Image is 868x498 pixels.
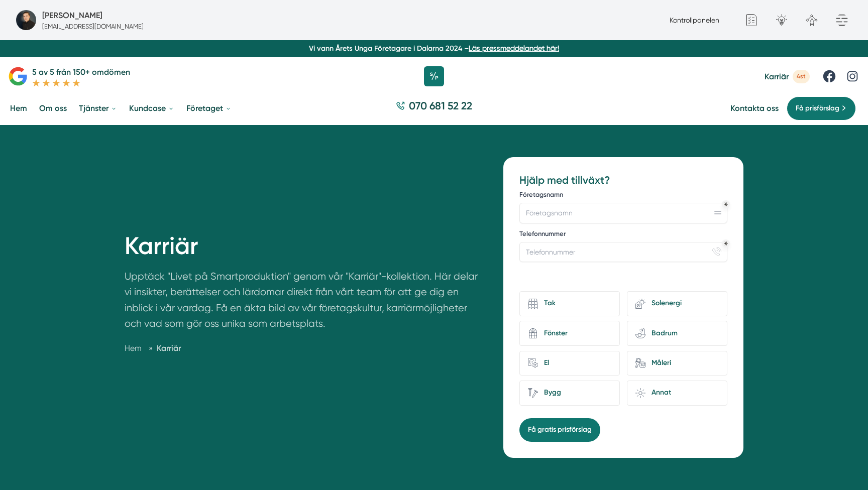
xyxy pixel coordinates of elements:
span: Karriär [765,72,789,81]
span: Få prisförslag [796,103,839,114]
a: Karriär [157,343,181,353]
a: Företaget [184,95,234,121]
button: Få gratis prisförslag [519,418,600,441]
label: Telefonnummer [519,229,727,240]
a: Kontakta oss [730,103,779,113]
p: 5 av 5 från 150+ omdömen [32,66,130,78]
label: Företagsnamn [519,190,727,201]
h3: Hjälp med tillväxt? [519,173,727,187]
h1: Karriär [125,231,479,269]
a: Kontrollpanelen [670,16,719,24]
p: [EMAIL_ADDRESS][DOMAIN_NAME] [42,22,144,31]
a: Få prisförslag [787,96,856,120]
div: Obligatoriskt [724,241,728,245]
span: 070 681 52 22 [409,98,472,113]
a: Karriär 4st [765,70,810,83]
a: Tjänster [77,95,119,121]
img: foretagsbild-pa-smartproduktion-ett-foretag-i-dalarnas-lan-2023.jpg [16,10,36,30]
a: Kundcase [127,95,176,121]
h5: Super Administratör [42,9,102,22]
div: Obligatoriskt [724,202,728,206]
a: Hem [8,95,29,121]
p: Vi vann Årets Unga Företagare i Dalarna 2024 – [4,43,864,53]
p: Upptäck "Livet på Smartproduktion" genom vår "Karriär"-kollektion. Här delar vi insikter, berätte... [125,269,479,337]
a: 070 681 52 22 [392,98,476,118]
input: Telefonnummer [519,242,727,262]
span: 4st [793,70,810,83]
nav: Breadcrumb [125,342,479,354]
span: » [149,342,153,354]
a: Hem [125,343,142,353]
input: Företagsnamn [519,203,727,223]
a: Läs pressmeddelandet här! [469,44,559,52]
a: Om oss [37,95,69,121]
